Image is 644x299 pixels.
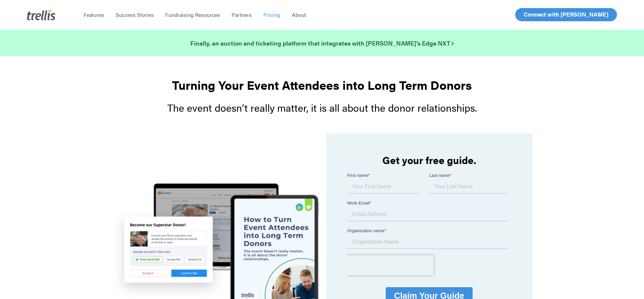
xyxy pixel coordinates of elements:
a: Partners [226,11,258,18]
span: Pricing [263,11,280,19]
a: About [286,11,312,18]
span: Partners [232,11,252,19]
span: Features [84,11,104,19]
a: Pricing [258,11,286,18]
span: Connect with [PERSON_NAME] [524,10,609,18]
span: About [292,11,306,19]
span: Fundraising Resources [165,11,220,19]
span: The event doesn’t really matter, it is all about the donor relationships. [167,100,477,115]
a: Finally, an auction and ticketing platform that integrates with [PERSON_NAME]’s Edge NXT [190,38,454,48]
a: Success Stories [110,11,160,18]
strong: Finally, an auction and ticketing platform that integrates with [PERSON_NAME]’s Edge NXT [190,39,454,47]
img: Trellis [27,9,55,20]
a: Features [78,11,110,18]
strong: Turning Your Event Attendees into Long Term Donors [172,76,472,93]
strong: Get your free guide. [382,153,476,167]
a: Fundraising Resources [160,11,226,18]
a: Connect with [PERSON_NAME] [515,8,617,21]
span: Success Stories [116,11,154,19]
